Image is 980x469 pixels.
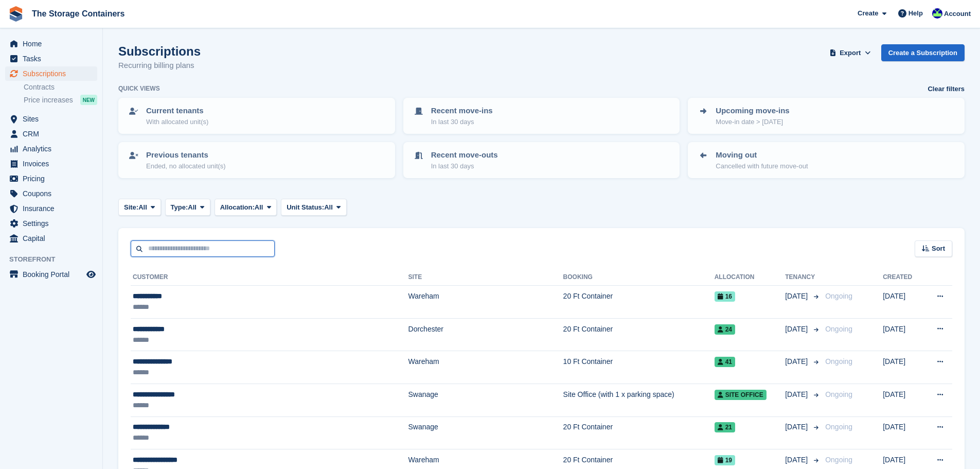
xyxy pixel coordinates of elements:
a: Recent move-outs In last 30 days [404,143,679,177]
a: Price increases NEW [24,94,97,106]
button: Type: All [165,199,210,216]
span: [DATE] [785,291,810,302]
span: Ongoing [825,423,852,431]
span: All [138,202,147,213]
td: [DATE] [883,318,923,351]
span: All [324,202,333,213]
span: Coupons [23,186,84,201]
span: Account [944,9,971,19]
span: Ongoing [825,325,852,333]
a: Moving out Cancelled with future move-out [689,143,964,177]
th: Allocation [715,269,785,286]
td: [DATE] [883,384,923,416]
p: Recurring billing plans [118,60,201,72]
span: Invoices [23,157,84,171]
th: Site [408,269,563,286]
span: 21 [715,422,735,432]
span: Analytics [23,142,84,156]
td: 10 Ft Container [563,351,715,384]
td: 20 Ft Container [563,318,715,351]
a: menu [5,216,97,231]
th: Booking [563,269,715,286]
span: Insurance [23,201,84,216]
span: Tasks [23,51,84,66]
img: Stacy Williams [932,8,942,19]
span: [DATE] [785,389,810,400]
a: menu [5,66,97,81]
span: Help [908,8,923,19]
a: menu [5,51,97,66]
span: Create [858,8,878,19]
p: In last 30 days [431,117,493,127]
span: All [255,202,263,213]
th: Tenancy [785,269,821,286]
a: menu [5,267,97,282]
td: Swanage [408,416,563,449]
button: Allocation: All [215,199,277,216]
span: [DATE] [785,422,810,432]
td: [DATE] [883,351,923,384]
a: menu [5,201,97,216]
a: menu [5,142,97,156]
p: Moving out [716,149,808,161]
button: Unit Status: All [281,199,346,216]
span: Storefront [9,254,102,265]
a: The Storage Containers [28,5,129,22]
span: Booking Portal [23,267,84,282]
span: Subscriptions [23,66,84,81]
span: Export [840,48,861,58]
p: Move-in date > [DATE] [716,117,789,127]
span: Pricing [23,171,84,186]
a: menu [5,157,97,171]
td: [DATE] [883,286,923,319]
a: Contracts [24,82,97,92]
a: menu [5,37,97,51]
span: [DATE] [785,455,810,465]
span: Ongoing [825,357,852,366]
p: Previous tenants [146,149,226,161]
p: Upcoming move-ins [716,105,789,117]
span: Price increases [24,95,73,105]
a: Upcoming move-ins Move-in date > [DATE] [689,99,964,133]
span: Ongoing [825,390,852,398]
span: Home [23,37,84,51]
span: Sort [932,244,945,254]
td: 20 Ft Container [563,416,715,449]
a: Current tenants With allocated unit(s) [119,99,394,133]
a: Clear filters [928,84,965,94]
h1: Subscriptions [118,44,201,58]
span: [DATE] [785,324,810,335]
p: With allocated unit(s) [146,117,208,127]
span: [DATE] [785,356,810,367]
h6: Quick views [118,84,160,93]
span: 24 [715,324,735,335]
td: Wareham [408,286,563,319]
th: Created [883,269,923,286]
p: Current tenants [146,105,208,117]
span: Allocation: [220,202,255,213]
span: Settings [23,216,84,231]
p: Recent move-outs [431,149,498,161]
span: Capital [23,231,84,246]
td: Site Office (with 1 x parking space) [563,384,715,416]
span: CRM [23,127,84,141]
a: Preview store [85,268,97,281]
p: Cancelled with future move-out [716,161,808,171]
td: Dorchester [408,318,563,351]
span: Type: [171,202,188,213]
span: Sites [23,112,84,126]
p: Recent move-ins [431,105,493,117]
td: 20 Ft Container [563,286,715,319]
span: 16 [715,291,735,302]
img: stora-icon-8386f47178a22dfd0bd8f6a31ec36ba5ce8667c1dd55bd0f319d3a0aa187defe.svg [8,6,24,22]
span: Ongoing [825,456,852,464]
span: 19 [715,455,735,465]
a: menu [5,171,97,186]
p: Ended, no allocated unit(s) [146,161,226,171]
span: 41 [715,357,735,367]
td: [DATE] [883,416,923,449]
p: In last 30 days [431,161,498,171]
button: Site: All [118,199,161,216]
a: menu [5,112,97,126]
button: Export [828,44,873,61]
